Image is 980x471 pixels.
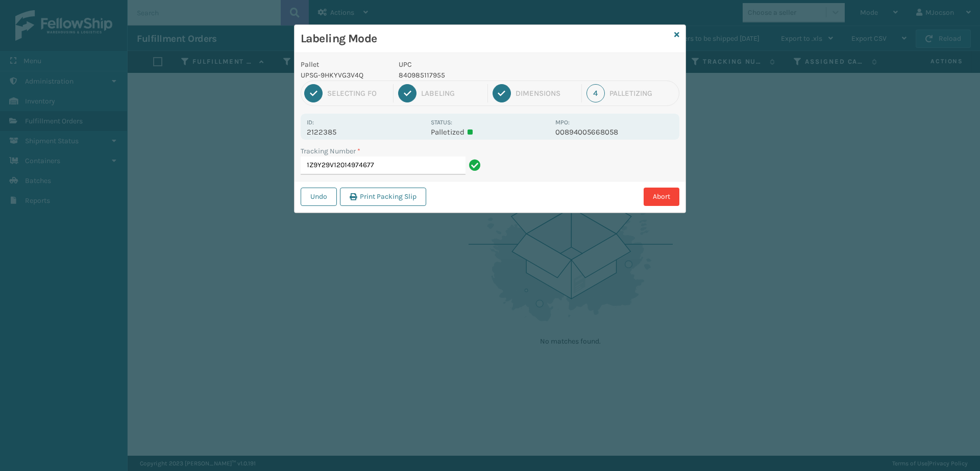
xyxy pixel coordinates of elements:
div: 4 [586,84,605,102]
div: Palletizing [609,89,676,98]
label: MPO: [555,119,570,126]
p: UPSG-9HKYVG3V4Q [301,70,386,81]
p: 00894005668058 [555,127,673,137]
div: 2 [398,84,416,102]
div: 1 [304,84,323,102]
div: 3 [493,84,511,102]
button: Abort [644,188,679,206]
h3: Labeling Mode [301,31,670,46]
p: UPC [399,59,549,70]
label: Tracking Number [301,146,360,156]
p: 840985117955 [399,70,549,81]
button: Print Packing Slip [340,188,426,206]
p: Palletized [431,127,549,137]
div: Labeling [421,89,482,98]
p: 2122385 [307,127,425,137]
p: Pallet [301,59,386,70]
div: Selecting FO [327,89,388,98]
div: Dimensions [516,89,577,98]
button: Undo [301,188,337,206]
label: Id: [307,119,314,126]
label: Status: [431,119,452,126]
